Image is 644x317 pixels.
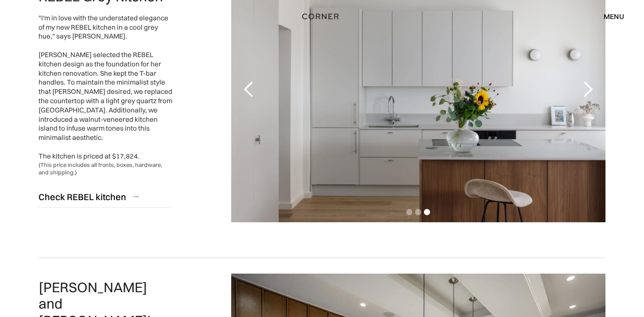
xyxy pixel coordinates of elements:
div: Show slide 3 of 3 [424,209,430,215]
div: Show slide 1 of 3 [406,209,412,215]
div: Show slide 2 of 3 [415,209,421,215]
a: Check REBEL kitchen [39,186,172,208]
a: home [298,11,345,22]
div: menu [604,13,624,20]
div: Check REBEL kitchen [39,191,126,203]
div: (This price includes all fronts, boxes, hardware, and shipping.) [39,161,172,177]
div: "I'm in love with the understated elegance of my new REBEL kitchen in a cool grey hue," says [PER... [39,14,172,161]
div: menu [595,9,624,24]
